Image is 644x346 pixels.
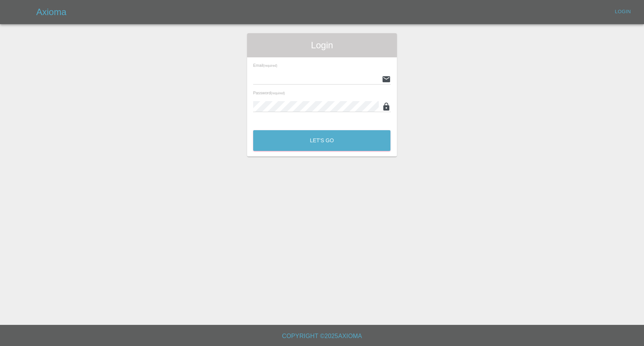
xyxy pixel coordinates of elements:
span: Login [253,39,390,51]
h5: Axioma [36,6,66,18]
small: (required) [263,64,277,68]
h6: Copyright © 2025 Axioma [6,331,638,341]
span: Password [253,91,285,95]
span: Email [253,63,277,68]
a: Login [611,6,635,18]
button: Let's Go [253,130,390,151]
small: (required) [271,92,285,95]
